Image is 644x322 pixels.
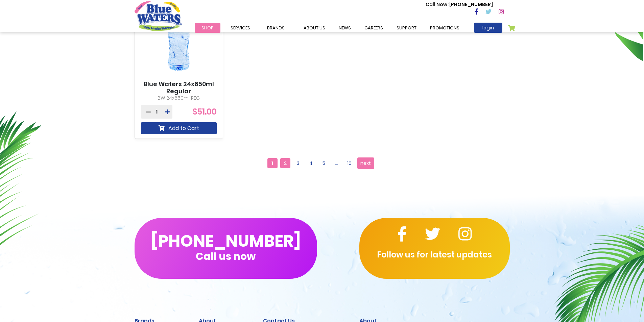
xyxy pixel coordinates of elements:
[423,23,466,33] a: Promotions
[141,95,217,102] p: BW 24x650ml REG
[332,158,342,168] a: ...
[293,158,303,168] a: 3
[357,157,374,169] a: next
[426,1,449,8] span: Call Now :
[359,249,510,261] p: Follow us for latest updates
[306,158,316,168] a: 4
[297,23,332,33] a: about us
[231,25,250,31] span: Services
[141,122,217,134] button: Add to Cart
[192,106,217,117] span: $51.00
[332,23,358,33] a: News
[390,23,423,33] a: support
[267,158,278,168] span: 1
[319,158,329,168] a: 5
[201,25,214,31] span: Shop
[141,80,217,95] a: Blue Waters 24x650ml Regular
[344,158,355,168] a: 10
[474,23,502,33] a: login
[280,158,290,168] a: 2
[358,23,390,33] a: careers
[196,254,256,258] span: Call us now
[135,1,182,31] a: store logo
[360,158,371,168] span: next
[267,25,285,31] span: Brands
[135,218,317,279] button: [PHONE_NUMBER]Call us now
[426,1,493,8] p: [PHONE_NUMBER]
